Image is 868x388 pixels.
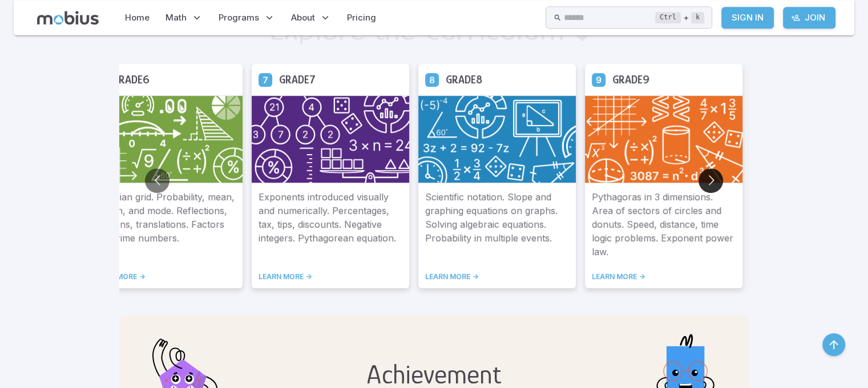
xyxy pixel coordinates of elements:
h5: Grade 7 [279,71,316,88]
kbd: k [691,12,704,23]
kbd: Ctrl [655,12,681,23]
img: Grade 6 [85,95,243,183]
a: Grade 7 [259,72,272,86]
p: Scientific notation. Slope and graphing equations on graphs. Solving algebraic equations. Probabi... [425,190,569,258]
a: Pricing [344,5,380,31]
a: Join [783,7,835,29]
a: LEARN MORE -> [592,272,736,281]
a: LEARN MORE -> [92,272,236,281]
a: LEARN MORE -> [259,272,402,281]
h5: Grade 9 [612,71,649,88]
div: + [655,11,704,25]
a: Home [122,5,153,31]
p: Exponents introduced visually and numerically. Percentages, tax, tips, discounts. Negative intege... [259,190,402,258]
h5: Grade 8 [446,71,482,88]
a: Grade 8 [425,72,439,86]
a: LEARN MORE -> [425,272,569,281]
span: About [291,11,315,24]
a: Grade 9 [592,72,605,86]
h2: Explore the Curriculum [269,11,565,46]
p: Pythagoras in 3 dimensions. Area of sectors of circles and donuts. Speed, distance, time logic pr... [592,190,736,258]
span: Programs [219,11,259,24]
img: Grade 9 [585,95,742,183]
button: Go to next slide [699,168,723,193]
p: Cartesian grid. Probability, mean, median, and mode. Reflections, rotations, translations. Factor... [92,190,236,258]
img: Grade 8 [418,95,576,183]
img: Grade 7 [252,95,409,183]
button: Go to previous slide [145,168,169,193]
a: Sign In [721,7,774,29]
h5: Grade 6 [112,71,150,88]
span: Math [165,11,187,24]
